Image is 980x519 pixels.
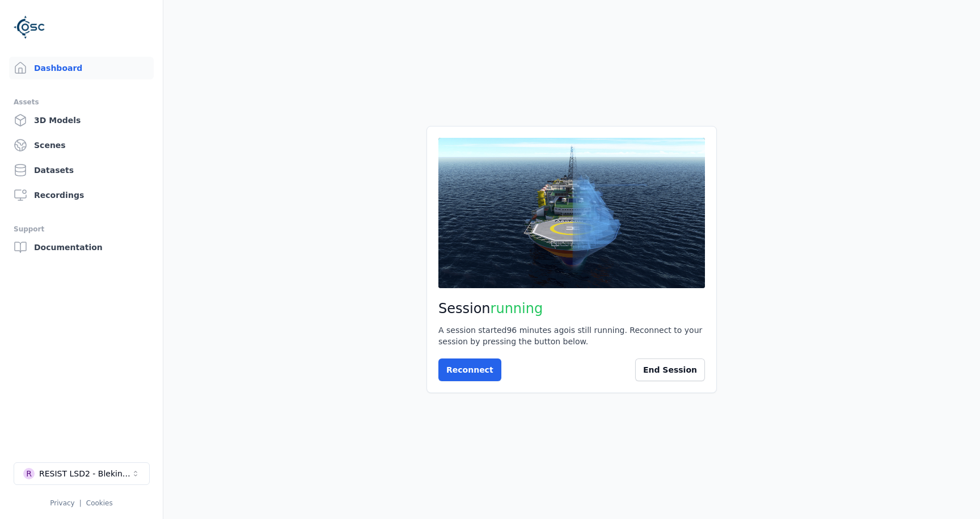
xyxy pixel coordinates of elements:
div: RESIST LSD2 - Blekinge [39,468,131,479]
span: running [491,301,543,317]
a: Cookies [86,499,113,507]
a: Scenes [9,134,154,157]
div: Support [14,222,149,236]
h2: Session [438,299,705,318]
span: | [79,499,82,507]
a: Dashboard [9,57,154,79]
img: Logo [14,11,45,43]
a: 3D Models [9,109,154,132]
div: Assets [14,95,149,109]
a: Documentation [9,236,154,259]
div: R [23,468,35,479]
a: Recordings [9,184,154,206]
button: End Session [635,358,705,381]
div: A session started 96 minutes ago is still running. Reconnect to your session by pressing the butt... [438,324,705,347]
a: Privacy [50,499,74,507]
button: Select a workspace [14,462,150,485]
button: Reconnect [438,358,501,381]
a: Datasets [9,159,154,182]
